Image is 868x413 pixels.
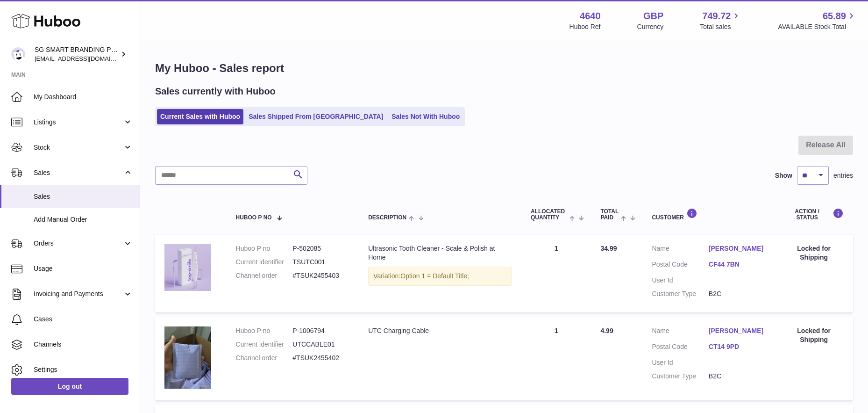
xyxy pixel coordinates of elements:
[292,340,349,349] dd: UTCCABLE01
[521,317,591,400] td: 1
[164,326,211,389] img: 1724245854.jpg
[236,340,293,349] dt: Current identifier
[700,10,741,31] a: 749.72 Total sales
[778,22,857,31] span: AVAILABLE Stock Total
[400,272,469,280] span: Option 1 = Default Title;
[569,22,601,31] div: Huboo Ref
[34,143,123,152] span: Stock
[784,244,844,262] div: Locked for Shipping
[531,209,567,221] span: ALLOCATED Quantity
[388,109,463,124] a: Sales Not With Huboo
[292,326,349,335] dd: P-1006794
[709,260,765,269] a: CF44 7BN
[784,326,844,344] div: Locked for Shipping
[34,192,133,201] span: Sales
[34,93,133,101] span: My Dashboard
[600,209,619,221] span: Total paid
[709,244,765,253] a: [PERSON_NAME]
[34,290,123,298] span: Invoicing and Payments
[368,267,512,286] div: Variation:
[236,215,272,221] span: Huboo P no
[702,10,731,22] span: 749.72
[709,372,765,381] dd: B2C
[709,326,765,335] a: [PERSON_NAME]
[34,239,123,248] span: Orders
[580,10,601,22] strong: 4640
[521,235,591,312] td: 1
[368,215,406,221] span: Description
[600,327,613,334] span: 4.99
[778,10,857,31] a: 65.89 AVAILABLE Stock Total
[709,290,765,298] dd: B2C
[34,118,123,127] span: Listings
[833,171,853,180] span: entries
[652,342,708,354] dt: Postal Code
[600,245,617,252] span: 34.99
[11,378,128,395] a: Log out
[700,22,741,31] span: Total sales
[34,215,133,224] span: Add Manual Order
[368,326,512,335] div: UTC Charging Cable
[643,10,663,22] strong: GBP
[236,271,293,280] dt: Channel order
[34,168,123,177] span: Sales
[652,244,708,255] dt: Name
[775,171,792,180] label: Show
[652,326,708,338] dt: Name
[155,61,853,76] h1: My Huboo - Sales report
[637,22,664,31] div: Currency
[245,109,386,124] a: Sales Shipped From [GEOGRAPHIC_DATA]
[652,208,765,221] div: Customer
[35,45,119,63] div: SG SMART BRANDING PTE. LTD.
[292,258,349,267] dd: TSUTC001
[823,10,846,22] span: 65.89
[236,326,293,335] dt: Huboo P no
[292,354,349,362] dd: #TSUK2455402
[34,315,133,324] span: Cases
[652,276,708,285] dt: User Id
[652,260,708,271] dt: Postal Code
[652,358,708,367] dt: User Id
[155,85,276,98] h2: Sales currently with Huboo
[11,47,25,61] img: uktopsmileshipping@gmail.com
[292,271,349,280] dd: #TSUK2455403
[292,244,349,253] dd: P-502085
[236,354,293,362] dt: Channel order
[157,109,243,124] a: Current Sales with Huboo
[709,342,765,351] a: CT14 9PD
[34,264,133,273] span: Usage
[652,290,708,298] dt: Customer Type
[652,372,708,381] dt: Customer Type
[35,55,137,62] span: [EMAIL_ADDRESS][DOMAIN_NAME]
[784,208,844,221] div: Action / Status
[368,244,512,262] div: Ultrasonic Tooth Cleaner - Scale & Polish at Home
[164,244,211,291] img: plaqueremoverforteethbestselleruk5.png
[236,258,293,267] dt: Current identifier
[34,365,133,374] span: Settings
[236,244,293,253] dt: Huboo P no
[34,340,133,349] span: Channels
